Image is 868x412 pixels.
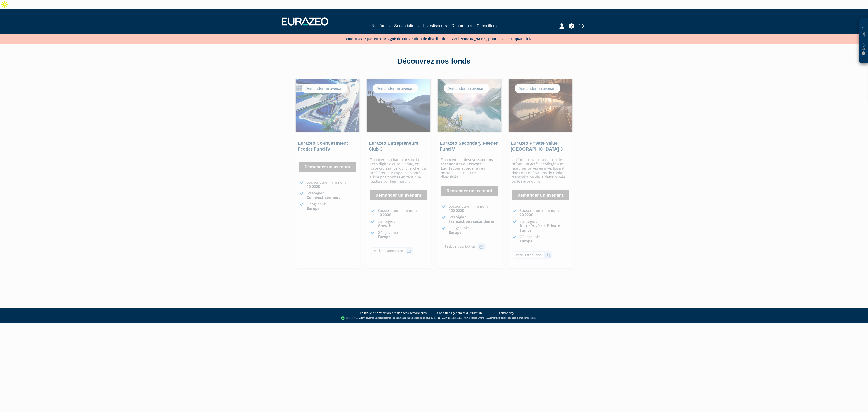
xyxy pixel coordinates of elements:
strong: Dette Privée et Private Equity [520,223,560,232]
p: Financement des pour accéder à des portefeuilles matures et diversifiés. [441,158,498,179]
strong: 20 000€ [520,212,533,217]
p: Financer les champions de la Tech digitale européenne, en forte croissance, qui cherchent à accél... [370,158,427,184]
p: Stratégie : [520,219,569,232]
p: Géographie : [378,230,427,239]
a: Conseillers [476,23,497,29]
a: Registre des agents financiers (Regafi) [500,317,535,320]
img: Eurazeo Co-Investment Feeder Fund IV [296,79,359,132]
strong: 10 000€ [378,212,391,217]
a: Demander un avenant [512,190,569,200]
strong: Europe [520,239,532,244]
p: Géographie : [307,202,356,211]
strong: Transactions secondaires [449,219,495,224]
a: Pack Distribution [513,251,552,259]
p: Un fonds ouvert, semi liquide, offrant un accès privilégié aux marchés privés en investissant dan... [512,158,569,184]
div: Demander un avenant [302,84,347,93]
a: Lemonway [368,317,378,320]
div: Demander un avenant [515,84,560,93]
strong: Europe [449,230,461,235]
strong: Europe [307,206,319,211]
p: Géographie : [449,226,498,234]
strong: Growth [378,223,392,228]
a: Demander un avenant [370,190,427,200]
img: 1732889491-logotype_eurazeo_blanc_rvb.png [282,17,328,26]
strong: 100 000€ [449,208,464,213]
p: Stratégie : [378,219,427,228]
a: Conditions générales d'utilisation [437,311,482,315]
a: Investisseurs [423,23,447,29]
div: Demander un avenant [444,84,489,93]
a: Demander un avenant [299,162,356,172]
a: en cliquant ici. [505,36,531,41]
strong: Europe [378,234,390,239]
p: Souscription minimum : [449,204,498,213]
p: Besoin d'aide ? [861,21,866,61]
a: Eurazeo Entrepreneurs Club 3 [369,141,418,152]
a: Eurazeo Secondary Feeder Fund V [440,141,498,152]
p: Vous n'avez pas encore signé de convention de distribution avec [PERSON_NAME], pour cela, [333,35,531,42]
a: Pack de distribution [442,243,486,250]
a: CGU Lemonway [493,311,514,315]
img: Eurazeo Secondary Feeder Fund V [438,79,501,132]
strong: 10 000€ [307,184,320,189]
div: Demander un avenant [373,84,418,93]
p: Stratégie : [449,215,498,224]
a: Eurazeo Private Value [GEOGRAPHIC_DATA] 3 [511,141,563,152]
a: Eurazeo Co-Investment Feeder Fund IV [298,141,348,152]
a: Documents [451,23,472,29]
p: Stratégie : [307,191,356,200]
div: Découvrez nos fonds [305,56,563,66]
a: Pack documentaire [371,247,413,254]
img: Eurazeo Private Value Europe 3 [509,79,572,132]
p: Souscription minimum : [378,208,427,217]
strong: transactions secondaires du Private Equity [441,157,493,171]
a: Politique de protection des données personnelles [360,311,427,315]
p: Souscription minimum : [520,208,569,217]
img: Eurazeo Entrepreneurs Club 3 [367,79,430,132]
p: Géographie : [520,235,569,243]
a: Nos fonds [371,23,390,30]
strong: Co-investissement [307,195,340,200]
div: - Agent de (établissement de paiement dont le siège social est situé au [STREET_ADDRESS], agréé p... [5,316,863,320]
img: logo-lemonway.png [341,316,359,320]
p: Souscription minimum : [307,180,356,189]
a: Souscriptions [394,23,419,29]
a: Demander un avenant [441,186,498,196]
